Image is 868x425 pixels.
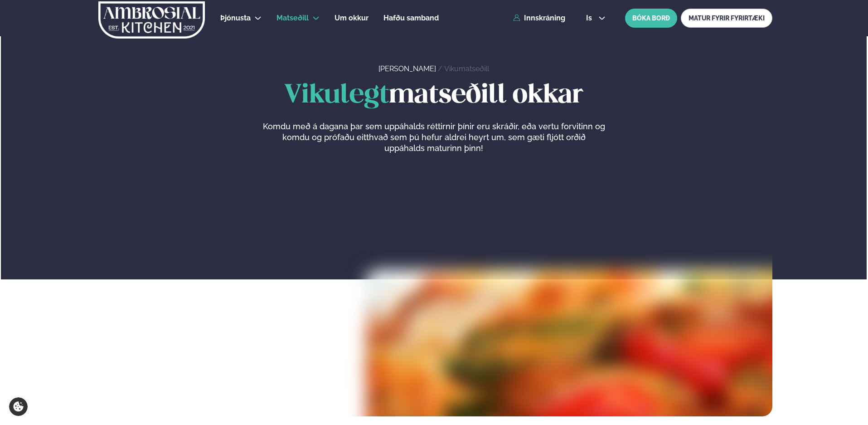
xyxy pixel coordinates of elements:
a: [PERSON_NAME] [378,64,436,73]
a: Hafðu samband [383,13,439,24]
span: Matseðill [276,14,309,22]
a: Um okkur [335,13,369,24]
a: Vikumatseðill [444,64,489,73]
h1: matseðill okkar [96,81,772,110]
span: is [586,15,595,22]
a: Innskráning [513,14,565,22]
a: Cookie settings [9,397,28,416]
span: Þjónusta [220,14,251,22]
button: BÓKA BORÐ [625,9,677,28]
img: logo [97,1,206,39]
a: MATUR FYRIR FYRIRTÆKI [681,9,772,28]
a: Matseðill [276,13,309,24]
span: / [438,64,444,73]
span: Hafðu samband [383,14,439,22]
span: Vikulegt [284,83,389,108]
a: Þjónusta [220,13,251,24]
p: Komdu með á dagana þar sem uppáhalds réttirnir þínir eru skráðir, eða vertu forvitinn og komdu og... [262,121,605,154]
button: is [579,15,613,22]
span: Um okkur [335,14,369,22]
